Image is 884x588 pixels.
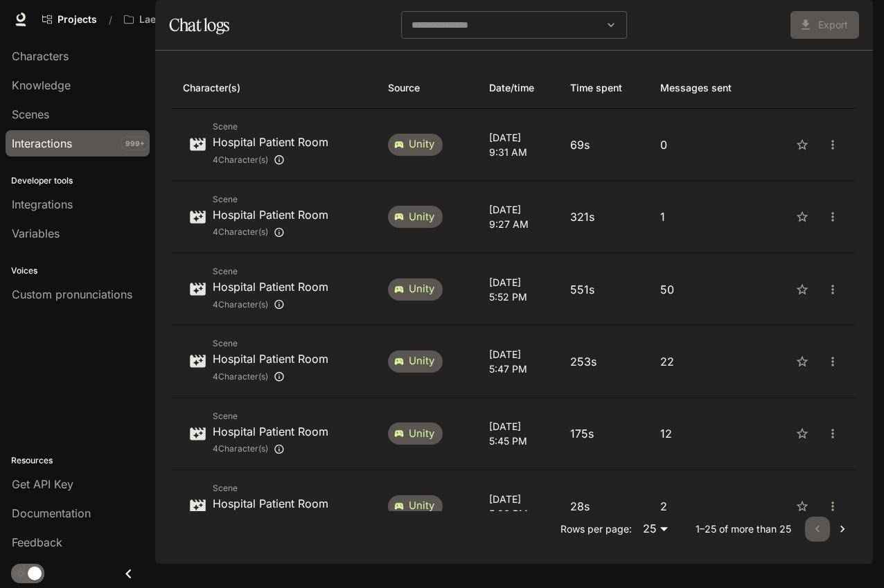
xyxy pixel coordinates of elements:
p: Laerdal [139,14,175,26]
span: Scene [213,265,328,278]
p: Hospital Patient Room [213,134,328,150]
div: James Turner, Monique Turner, James Test, James Turner (copy) [213,440,328,458]
p: 9:31 AM [489,145,548,159]
span: 4 Character(s) [213,370,268,384]
p: 28s [570,498,638,515]
span: Projects [58,14,97,26]
p: 69s [570,136,638,153]
p: 9:27 AM [489,217,548,231]
p: [DATE] [489,347,548,362]
span: Scene [213,409,328,423]
th: Source [377,67,477,109]
span: 4 Character(s) [213,442,268,456]
div: James Turner, Monique Turner, James Test, James Turner (copy) [213,223,328,242]
p: 5:45 PM [489,434,548,448]
a: Go to projects [36,6,103,33]
p: Rows per page: [560,522,632,536]
p: Hospital Patient Room [213,206,328,223]
button: Favorite [790,277,815,302]
p: 1–25 of more than 25 [696,522,791,536]
p: 253s [570,353,638,370]
button: Favorite [790,494,815,519]
p: 551s [570,281,638,298]
span: unity [400,210,443,224]
span: unity [400,137,443,152]
button: close [820,349,845,374]
p: 5:26 PM [489,506,548,521]
div: / [103,12,118,27]
th: Character(s) [172,67,377,109]
button: close [820,494,845,519]
th: Messages sent [649,67,763,109]
p: [DATE] [489,202,548,217]
span: unity [400,427,443,441]
p: 22 [660,353,752,370]
span: 4 Character(s) [213,225,268,239]
button: close [820,204,845,229]
th: Date/time [478,67,559,109]
p: Hospital Patient Room [213,423,328,440]
div: James Turner, Monique Turner, James Test, James Turner (copy) [213,367,328,386]
p: 321s [570,208,638,225]
span: unity [400,282,443,296]
span: Coming soon [790,17,859,30]
p: 2 [660,498,752,515]
p: Hospital Patient Room [213,495,328,512]
p: 0 [660,136,752,153]
button: Open [601,15,621,35]
button: close [820,421,845,446]
p: Hospital Patient Room [213,350,328,367]
button: close [820,132,845,157]
span: unity [400,354,443,368]
p: [DATE] [489,275,548,289]
p: 50 [660,281,752,298]
th: Time spent [559,67,649,109]
button: close [820,277,845,302]
span: Scene [213,193,328,206]
p: [DATE] [489,492,548,506]
div: James Turner, Monique Turner, James Test, James Turner (copy) [213,295,328,314]
span: Scene [213,120,328,134]
div: 25 [637,518,673,540]
button: Favorite [790,204,815,229]
p: 1 [660,208,752,225]
span: 4 Character(s) [213,298,268,312]
span: Scene [213,481,328,495]
h1: Chat logs [169,11,229,39]
span: Scene [213,337,328,350]
p: [DATE] [489,130,548,145]
p: 12 [660,425,752,442]
p: Hospital Patient Room [213,278,328,295]
div: James Turner, Monique Turner, James Test, James Turner (copy) [213,150,328,169]
button: Favorite [790,132,815,157]
button: Open workspace menu [118,6,196,33]
p: [DATE] [489,419,548,434]
span: 4 Character(s) [213,153,268,167]
p: 5:52 PM [489,289,548,304]
button: Favorite [790,421,815,446]
p: 5:47 PM [489,362,548,376]
p: 175s [570,425,638,442]
button: Go to next page [830,517,855,542]
button: Favorite [790,349,815,374]
span: unity [400,499,443,513]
